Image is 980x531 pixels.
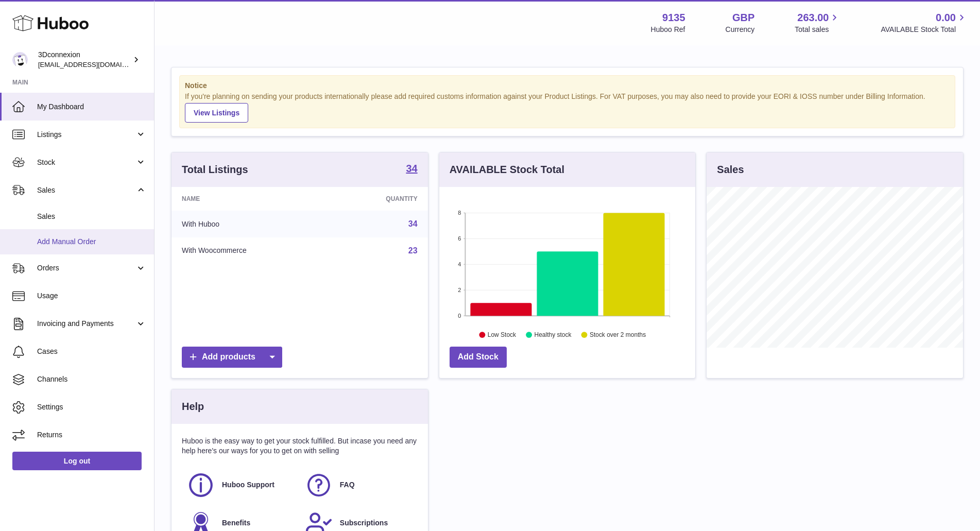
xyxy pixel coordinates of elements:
span: Orders [37,263,135,273]
span: AVAILABLE Stock Total [881,25,968,35]
text: 0 [458,313,461,319]
span: My Dashboard [37,102,146,112]
span: Usage [37,291,146,301]
span: Listings [37,130,135,140]
text: 2 [458,287,461,293]
span: Total sales [795,25,840,35]
span: Subscriptions [340,518,388,528]
span: 0.00 [936,11,956,25]
strong: Notice [185,81,950,91]
span: Returns [37,430,146,440]
div: Currency [726,25,755,35]
text: 8 [458,210,461,216]
a: FAQ [305,471,412,499]
div: If you're planning on sending your products internationally please add required customs informati... [185,92,950,123]
h3: Total Listings [182,163,248,177]
h3: AVAILABLE Stock Total [450,163,564,177]
text: Healthy stock [534,331,572,338]
text: 4 [458,261,461,267]
a: Add Stock [450,347,507,368]
h3: Sales [717,163,744,177]
span: 263.00 [797,11,829,25]
a: Huboo Support [187,471,295,499]
td: With Huboo [171,211,331,237]
text: Low Stock [488,331,517,338]
span: Sales [37,185,135,195]
span: Cases [37,347,146,356]
a: 34 [408,219,418,228]
div: 3Dconnexion [38,50,131,70]
a: Log out [12,452,142,470]
span: Huboo Support [222,480,274,490]
img: order_eu@3dconnexion.com [12,52,28,67]
span: Settings [37,402,146,412]
a: 263.00 Total sales [795,11,840,35]
span: Benefits [222,518,250,528]
strong: 34 [406,163,417,174]
strong: 9135 [662,11,685,25]
div: Huboo Ref [651,25,685,35]
h3: Help [182,400,204,414]
p: Huboo is the easy way to get your stock fulfilled. But incase you need any help here's our ways f... [182,436,418,456]
td: With Woocommerce [171,237,331,264]
span: FAQ [340,480,355,490]
span: Sales [37,212,146,221]
span: [EMAIL_ADDRESS][DOMAIN_NAME] [38,60,151,68]
span: Channels [37,374,146,384]
span: Stock [37,158,135,167]
span: Invoicing and Payments [37,319,135,329]
th: Name [171,187,331,211]
a: 23 [408,246,418,255]
text: 6 [458,235,461,242]
a: View Listings [185,103,248,123]
text: Stock over 2 months [590,331,646,338]
a: 34 [406,163,417,176]
span: Add Manual Order [37,237,146,247]
a: 0.00 AVAILABLE Stock Total [881,11,968,35]
th: Quantity [331,187,428,211]
strong: GBP [732,11,754,25]
a: Add products [182,347,282,368]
